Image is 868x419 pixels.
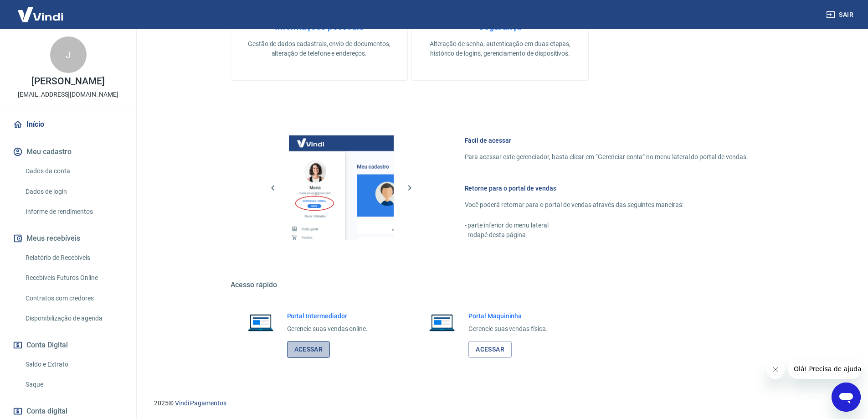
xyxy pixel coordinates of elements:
a: Informe de rendimentos [22,202,125,221]
h6: Fácil de acessar [465,136,748,145]
a: Acessar [287,341,330,358]
span: Olá! Precisa de ajuda? [5,6,77,14]
a: Relatório de Recebíveis [22,248,125,267]
img: Imagem de um notebook aberto [241,311,280,333]
button: Conta Digital [11,335,125,355]
img: Imagem da dashboard mostrando o botão de gerenciar conta na sidebar no lado esquerdo [289,135,394,240]
a: Saldo e Extrato [22,355,125,374]
h6: Retorne para o portal de vendas [465,184,748,193]
img: Vindi [11,0,70,28]
a: Recebíveis Futuros Online [22,269,125,287]
p: - parte inferior do menu lateral [465,221,748,230]
p: - rodapé desta página [465,230,748,240]
p: Alteração de senha, autenticação em duas etapas, histórico de logins, gerenciamento de dispositivos. [426,39,574,58]
h6: Portal Intermediador [287,311,368,321]
iframe: Botão para abrir a janela de mensagens [832,383,861,412]
p: Gerencie suas vendas online. [287,324,368,334]
img: Imagem de um notebook aberto [423,311,461,333]
a: Dados de login [22,182,125,201]
iframe: Mensagem da empresa [788,359,861,379]
div: J [50,36,87,73]
p: Para acessar este gerenciador, basta clicar em “Gerenciar conta” no menu lateral do portal de ven... [465,152,748,162]
a: Início [11,114,125,134]
a: Disponibilização de agenda [22,309,125,328]
p: Você poderá retornar para o portal de vendas através das seguintes maneiras: [465,200,748,210]
a: Dados da conta [22,162,125,181]
h6: Portal Maquininha [468,311,548,321]
p: 2025 © [154,398,846,408]
span: Conta digital [26,405,67,418]
a: Saque [22,375,125,394]
h5: Acesso rápido [231,280,770,290]
a: Acessar [468,341,512,358]
p: [PERSON_NAME] [31,77,104,86]
iframe: Fechar mensagem [766,361,785,379]
p: Gerencie suas vendas física. [468,324,548,334]
button: Meus recebíveis [11,228,125,248]
button: Sair [824,6,857,23]
button: Meu cadastro [11,142,125,162]
a: Vindi Pagamentos [175,399,226,407]
p: [EMAIL_ADDRESS][DOMAIN_NAME] [18,90,118,99]
p: Gestão de dados cadastrais, envio de documentos, alteração de telefone e endereços. [246,39,393,58]
a: Contratos com credores [22,289,125,308]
